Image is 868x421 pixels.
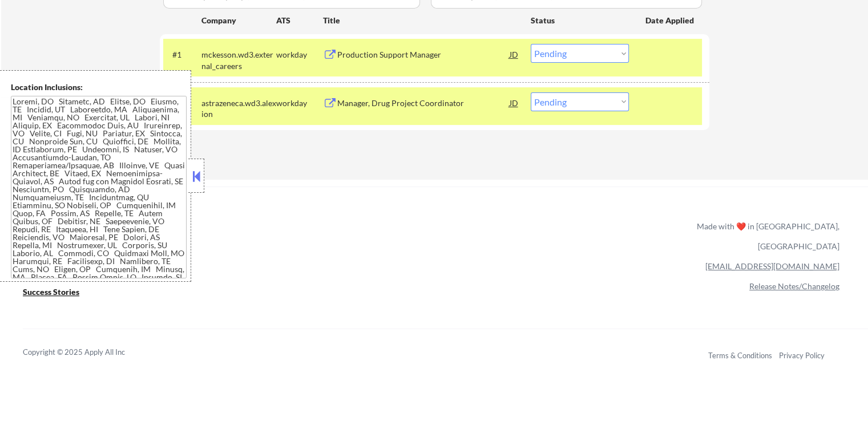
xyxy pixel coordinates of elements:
[323,15,520,26] div: Title
[508,44,520,64] div: JD
[531,10,629,30] div: Status
[276,15,323,26] div: ATS
[749,281,839,291] a: Release Notes/Changelog
[23,286,95,300] a: Success Stories
[11,82,187,93] div: Location Inclusions:
[645,15,696,26] div: Date Applied
[201,98,276,120] div: astrazeneca.wd3.alexion
[708,351,772,360] a: Terms & Conditions
[692,216,839,256] div: Made with ❤️ in [GEOGRAPHIC_DATA], [GEOGRAPHIC_DATA]
[337,49,510,60] div: Production Support Manager
[23,232,458,244] a: Refer & earn free applications 👯‍♀️
[23,287,79,297] u: Success Stories
[276,98,323,109] div: workday
[705,261,839,271] a: [EMAIL_ADDRESS][DOMAIN_NAME]
[23,347,154,358] div: Copyright © 2025 Apply All Inc
[508,92,520,113] div: JD
[172,49,192,60] div: #1
[337,98,510,109] div: Manager, Drug Project Coordinator
[276,49,323,60] div: workday
[201,49,276,71] div: mckesson.wd3.external_careers
[201,15,276,26] div: Company
[779,351,825,360] a: Privacy Policy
